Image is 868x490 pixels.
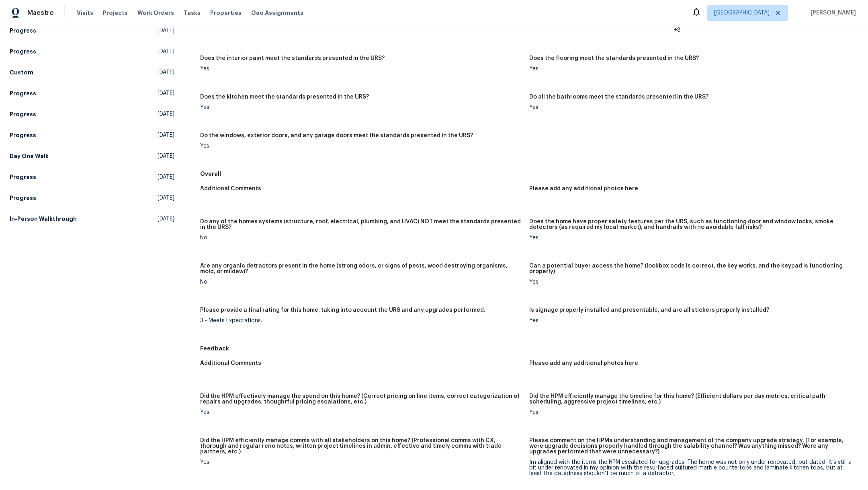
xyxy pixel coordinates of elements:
[158,131,174,139] span: [DATE]
[200,438,523,455] h5: Did the HPM efficiently manage comms with all stakeholders on this home? (Professional comms with...
[158,110,174,118] span: [DATE]
[10,44,174,59] a: Progress[DATE]
[200,263,523,274] h5: Are any organic detractors present in the home (strong odors, or signs of pests, wood destroying ...
[10,65,174,80] a: Custom[DATE]
[200,133,473,138] h5: Do the windows, exterior doors, and any garage doors meet the standards presented in the URS?
[10,110,36,118] h5: Progress
[10,86,174,101] a: Progress[DATE]
[200,344,858,352] h5: Feedback
[807,9,856,17] span: [PERSON_NAME]
[200,318,523,323] div: 3 - Meets Expectations.
[158,152,174,160] span: [DATE]
[10,107,174,121] a: Progress[DATE]
[27,9,54,17] span: Maestro
[529,307,769,313] h5: Is signage properly installed and presentable, and are all stickers properly installed?
[158,47,174,56] span: [DATE]
[529,393,852,405] h5: Did the HPM efficiently manage the timeline for this home? (Efficient dollars per day metrics, cr...
[200,143,523,149] div: Yes
[200,307,485,313] h5: Please provide a final rating for this home, taking into account the URS and any upgrades performed.
[184,10,201,16] span: Tasks
[10,152,49,160] h5: Day One Walk
[77,9,93,17] span: Visits
[210,9,242,17] span: Properties
[529,279,852,285] div: Yes
[200,393,523,405] h5: Did the HPM effectively manage the spend on this home? (Correct pricing on line items, correct ca...
[529,235,852,241] div: Yes
[158,89,174,97] span: [DATE]
[10,128,174,142] a: Progress[DATE]
[529,263,852,274] h5: Can a potential buyer access the home? (lockbox code is correct, the key works, and the keypad is...
[529,105,852,110] div: Yes
[529,66,852,72] div: Yes
[200,219,523,230] h5: Do any of the homes systems (structure, roof, electrical, plumbing, and HVAC) NOT meet the standa...
[10,149,174,163] a: Day One Walk[DATE]
[200,170,858,178] h5: Overall
[10,23,174,38] a: Progress[DATE]
[251,9,303,17] span: Geo Assignments
[529,459,852,476] div: Im aligned with the items the HPM escalated for upgrades. The home was not only under renovated, ...
[10,194,36,202] h5: Progress
[529,318,852,323] div: Yes
[158,27,174,35] span: [DATE]
[158,173,174,181] span: [DATE]
[200,235,523,241] div: No
[200,360,261,366] h5: Additional Comments
[10,27,36,35] h5: Progress
[158,215,174,223] span: [DATE]
[10,215,77,223] h5: In-Person Walkthrough
[200,66,523,72] div: Yes
[200,459,523,465] div: Yes
[137,9,174,17] span: Work Orders
[529,438,852,455] h5: Please comment on the HPMs understanding and management of the company upgrade strategy. (For exa...
[10,191,174,205] a: Progress[DATE]
[714,9,770,17] span: [GEOGRAPHIC_DATA]
[200,410,523,415] div: Yes
[10,68,33,76] h5: Custom
[674,27,681,33] span: +8
[10,89,36,97] h5: Progress
[200,56,385,61] h5: Does the interior paint meet the standards presented in the URS?
[200,105,523,110] div: Yes
[158,68,174,76] span: [DATE]
[529,219,852,230] h5: Does the home have proper safety features per the URS, such as functioning door and window locks,...
[10,170,174,184] a: Progress[DATE]
[529,94,708,100] h5: Do all the bathrooms meet the standards presented in the URS?
[200,186,261,191] h5: Additional Comments
[10,212,174,226] a: In-Person Walkthrough[DATE]
[529,56,699,61] h5: Does the flooring meet the standards presented in the URS?
[10,47,36,56] h5: Progress
[158,194,174,202] span: [DATE]
[103,9,128,17] span: Projects
[529,360,638,366] h5: Please add any additional photos here
[10,131,36,139] h5: Progress
[200,279,523,285] div: No
[529,410,852,415] div: Yes
[200,94,369,100] h5: Does the kitchen meet the standards presented in the URS?
[529,186,638,191] h5: Please add any additional photos here
[10,173,36,181] h5: Progress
